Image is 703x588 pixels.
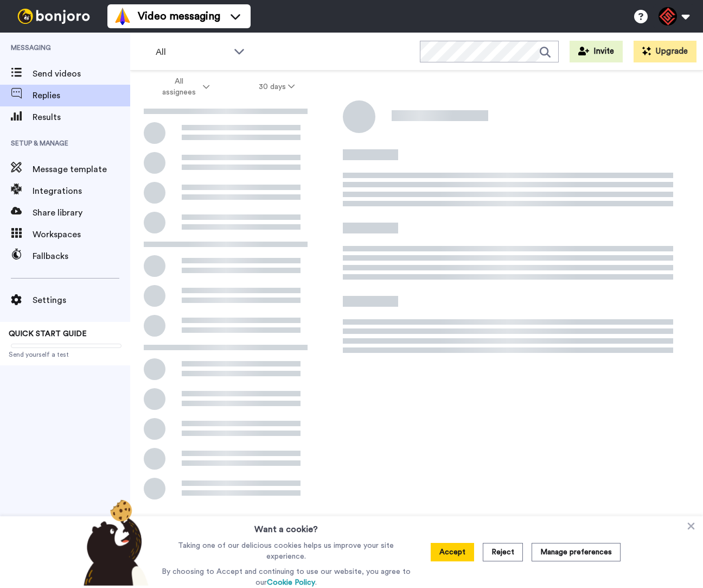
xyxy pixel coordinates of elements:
span: Integrations [33,185,130,198]
p: Taking one of our delicious cookies helps us improve your site experience. [159,540,413,562]
button: Accept [431,543,474,561]
button: Reject [483,543,523,561]
img: vm-color.svg [114,8,131,25]
h3: Want a cookie? [254,516,318,536]
span: Workspaces [33,228,130,241]
span: Send yourself a test [9,350,122,359]
button: Invite [570,41,623,62]
span: All assignees [157,76,201,98]
p: By choosing to Accept and continuing to use our website, you agree to our . [159,566,413,588]
a: Cookie Policy [267,579,315,586]
button: Manage preferences [532,543,621,561]
span: Send videos [33,67,130,80]
span: Settings [33,294,130,307]
span: QUICK START GUIDE [9,330,87,338]
span: Replies [33,89,130,102]
span: Fallbacks [33,250,130,263]
img: bear-with-cookie.png [74,499,154,586]
span: Results [33,111,130,124]
span: All [156,46,228,59]
img: bj-logo-header-white.svg [13,9,94,24]
button: All assignees [132,72,234,102]
button: 30 days [234,77,319,97]
span: Video messaging [138,9,220,24]
span: Share library [33,206,130,219]
span: Message template [33,163,130,176]
button: Upgrade [634,41,696,62]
